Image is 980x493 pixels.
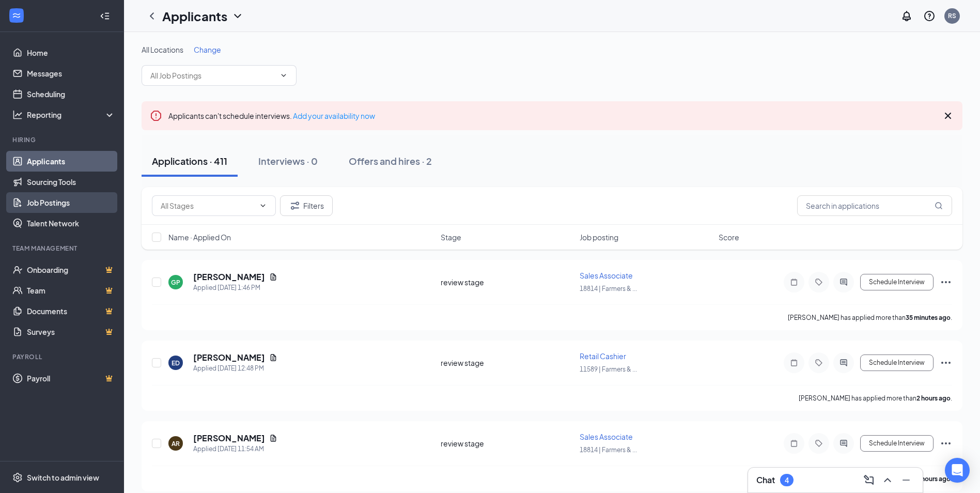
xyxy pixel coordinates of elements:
input: Search in applications [797,195,952,216]
button: Schedule Interview [860,274,934,290]
a: DocumentsCrown [27,301,115,321]
svg: Ellipses [940,276,952,288]
svg: Analysis [12,110,23,120]
svg: ComposeMessage [863,474,875,486]
svg: ChevronDown [279,71,288,80]
a: Sourcing Tools [27,172,115,192]
a: Home [27,42,115,63]
b: 35 minutes ago [906,314,951,321]
a: PayrollCrown [27,368,115,389]
a: SurveysCrown [27,321,115,342]
a: Applicants [27,151,115,172]
svg: Tag [813,359,825,367]
svg: Note [788,359,800,367]
div: Hiring [12,135,113,144]
span: Sales Associate [580,271,633,280]
span: 11589 | Farmers & ... [580,365,637,373]
div: Offers and hires · 2 [349,155,432,167]
h5: [PERSON_NAME] [193,271,265,283]
span: Job posting [580,232,618,242]
a: Talent Network [27,213,115,234]
b: 2 hours ago [916,475,951,483]
svg: ActiveChat [837,439,850,448]
button: Filter Filters [280,195,333,216]
div: Applications · 411 [152,155,227,167]
div: Applied [DATE] 12:48 PM [193,363,277,374]
span: Sales Associate [580,432,633,441]
svg: Document [269,353,277,362]
h1: Applicants [162,7,227,25]
span: 18814 | Farmers & ... [580,446,637,454]
span: Stage [441,232,461,242]
a: Scheduling [27,84,115,104]
svg: Note [788,439,800,448]
svg: Note [788,278,800,286]
span: Name · Applied On [168,232,231,242]
div: Applied [DATE] 11:54 AM [193,444,277,454]
svg: ActiveChat [837,359,850,367]
svg: Settings [12,472,23,483]
button: ComposeMessage [861,472,877,488]
button: Schedule Interview [860,435,934,452]
svg: ActiveChat [837,278,850,286]
h5: [PERSON_NAME] [193,352,265,363]
a: Job Postings [27,192,115,213]
svg: QuestionInfo [923,10,936,22]
span: Change [194,45,221,54]
div: AR [172,439,180,448]
svg: Error [150,110,162,122]
div: Team Management [12,244,113,253]
svg: ChevronUp [881,474,894,486]
b: 2 hours ago [916,394,951,402]
svg: Document [269,434,277,442]
div: Payroll [12,352,113,361]
div: 4 [785,476,789,485]
div: Reporting [27,110,116,120]
div: Interviews · 0 [258,155,318,167]
svg: Minimize [900,474,912,486]
div: ED [172,359,180,367]
svg: ChevronDown [231,10,244,22]
svg: Filter [289,199,301,212]
svg: ChevronDown [259,202,267,210]
a: TeamCrown [27,280,115,301]
div: review stage [441,358,573,368]
svg: WorkstreamLogo [11,10,22,21]
div: review stage [441,277,573,287]
span: 18814 | Farmers & ... [580,285,637,292]
svg: Document [269,273,277,281]
svg: Notifications [900,10,913,22]
a: OnboardingCrown [27,259,115,280]
p: [PERSON_NAME] has applied more than . [788,313,952,322]
svg: MagnifyingGlass [935,202,943,210]
span: Retail Cashier [580,351,626,361]
div: Applied [DATE] 1:46 PM [193,283,277,293]
svg: Collapse [100,11,110,21]
input: All Stages [161,200,255,211]
svg: Cross [942,110,954,122]
svg: Tag [813,439,825,448]
div: GP [171,278,180,287]
span: All Locations [142,45,183,54]
div: RS [948,11,956,20]
svg: ChevronLeft [146,10,158,22]
button: ChevronUp [879,472,896,488]
div: Switch to admin view [27,472,99,483]
span: Applicants can't schedule interviews. [168,111,375,120]
div: review stage [441,438,573,449]
h3: Chat [756,474,775,486]
div: Open Intercom Messenger [945,458,970,483]
h5: [PERSON_NAME] [193,433,265,444]
p: [PERSON_NAME] has applied more than . [799,394,952,403]
span: Score [719,232,739,242]
input: All Job Postings [150,70,275,81]
svg: Ellipses [940,357,952,369]
svg: Ellipses [940,437,952,450]
button: Schedule Interview [860,355,934,371]
button: Minimize [898,472,914,488]
svg: Tag [813,278,825,286]
a: Messages [27,63,115,84]
a: Add your availability now [293,111,375,120]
